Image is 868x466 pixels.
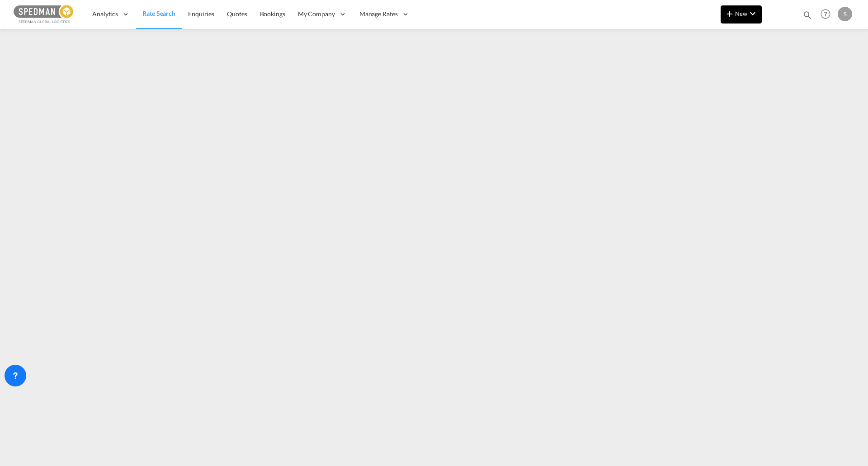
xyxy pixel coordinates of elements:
[92,9,118,19] span: Analytics
[838,7,852,21] div: S
[14,4,75,24] img: c12ca350ff1b11efb6b291369744d907.png
[188,10,214,18] span: Enquiries
[818,6,833,22] span: Help
[260,10,285,18] span: Bookings
[721,5,762,24] button: icon-plus 400-fgNewicon-chevron-down
[802,10,812,24] div: icon-magnify
[747,8,758,19] md-icon: icon-chevron-down
[724,8,735,19] md-icon: icon-plus 400-fg
[818,6,838,23] div: Help
[724,10,758,17] span: New
[142,9,175,17] span: Rate Search
[298,9,335,19] span: My Company
[227,10,247,18] span: Quotes
[359,9,398,19] span: Manage Rates
[802,10,812,20] md-icon: icon-magnify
